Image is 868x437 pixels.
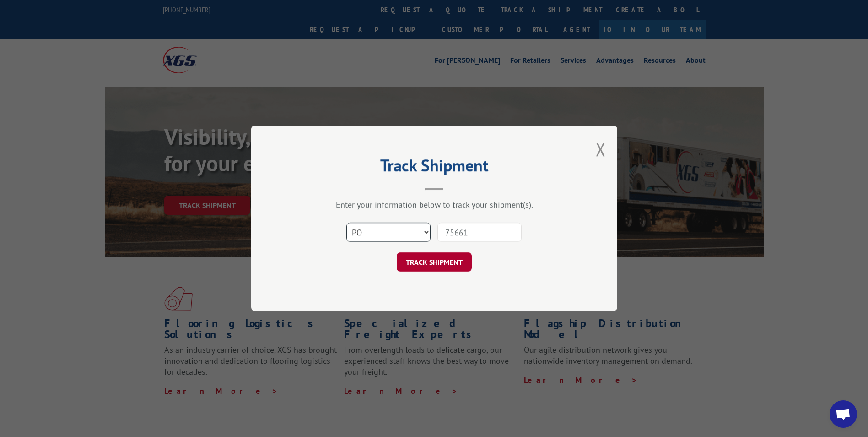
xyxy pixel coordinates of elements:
[297,159,571,176] h2: Track Shipment
[437,223,522,242] input: Number(s)
[297,200,571,210] div: Enter your information below to track your shipment(s).
[397,253,472,272] button: TRACK SHIPMENT
[596,137,606,161] button: Close modal
[830,400,857,428] div: Open chat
